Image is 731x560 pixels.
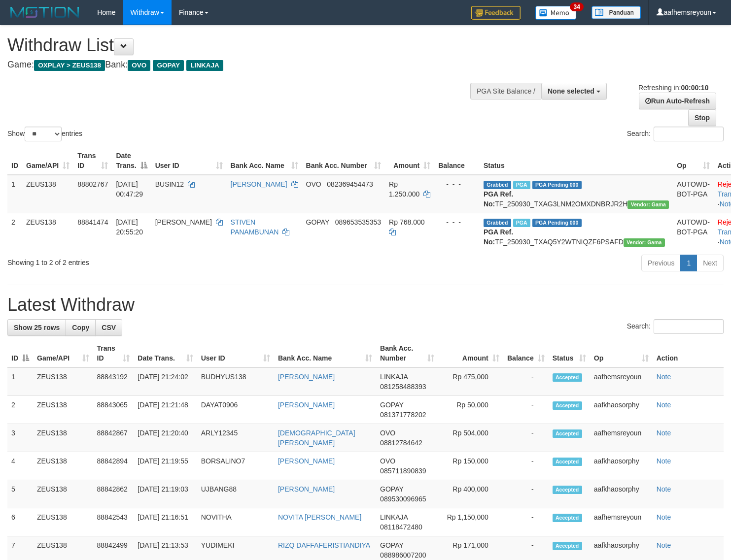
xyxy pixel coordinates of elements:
td: [DATE] 21:24:02 [134,367,197,396]
td: - [503,424,549,452]
th: Action [653,339,724,367]
span: [PERSON_NAME] [155,218,212,226]
td: - [503,480,549,508]
td: 88842862 [93,480,134,508]
th: Status [480,147,673,175]
span: [DATE] 00:47:29 [116,180,143,198]
a: STIVEN PANAMBUNAN [231,218,279,236]
span: Copy [72,324,89,331]
input: Search: [654,319,724,334]
td: DAYAT0906 [197,396,274,424]
div: Showing 1 to 2 of 2 entries [7,254,297,267]
a: CSV [95,319,122,336]
div: - - - [438,217,476,227]
b: PGA Ref. No: [484,228,513,246]
div: PGA Site Balance / [470,83,541,99]
td: Rp 1,150,000 [438,508,503,536]
a: [DEMOGRAPHIC_DATA][PERSON_NAME] [278,429,355,447]
span: Accepted [553,486,582,494]
td: 5 [7,480,33,508]
span: CSV [102,324,116,331]
a: [PERSON_NAME] [278,457,335,465]
span: Copy 082369454473 to clipboard [327,180,373,188]
div: - - - [438,179,476,189]
span: PGA Pending [532,181,582,189]
td: BUDHYUS138 [197,367,274,396]
td: AUTOWD-BOT-PGA [673,175,714,213]
strong: 00:00:10 [681,84,708,92]
a: NOVITA [PERSON_NAME] [278,513,361,521]
a: Note [657,541,671,549]
a: Next [696,255,724,271]
a: [PERSON_NAME] [278,485,335,493]
span: PGA Pending [532,219,582,227]
th: Amount: activate to sort column ascending [385,147,434,175]
td: Rp 504,000 [438,424,503,452]
td: ZEUS138 [22,213,73,251]
th: Trans ID: activate to sort column ascending [73,147,112,175]
th: ID: activate to sort column descending [7,339,33,367]
span: LINKAJA [186,60,223,71]
span: Grabbed [484,219,511,227]
a: Previous [641,255,681,271]
span: 88841474 [77,218,108,226]
label: Search: [627,127,724,141]
span: BUSIN12 [155,180,184,188]
td: - [503,508,549,536]
span: GOPAY [306,218,329,226]
h1: Withdraw List [7,35,478,55]
td: ZEUS138 [33,480,93,508]
span: GOPAY [380,401,403,409]
td: BORSALINO7 [197,452,274,480]
a: Copy [66,319,96,336]
span: Rp 768.000 [389,218,424,226]
td: 88842894 [93,452,134,480]
label: Show entries [7,127,82,141]
td: aafkhaosorphy [590,480,653,508]
span: Copy 081258488393 to clipboard [380,383,426,391]
td: 4 [7,452,33,480]
td: TF_250930_TXAQ5Y2WTNIQZF6PSAFD [480,213,673,251]
th: Bank Acc. Number: activate to sort column ascending [302,147,385,175]
span: OVO [128,60,150,71]
span: Copy 089653535353 to clipboard [335,218,381,226]
td: - [503,452,549,480]
span: OXPLAY > ZEUS138 [34,60,105,71]
h1: Latest Withdraw [7,295,724,315]
span: LINKAJA [380,513,408,521]
td: AUTOWD-BOT-PGA [673,213,714,251]
span: Accepted [553,514,582,522]
th: Op: activate to sort column ascending [590,339,653,367]
a: RIZQ DAFFAFERISTIANDIYA [278,541,370,549]
span: Accepted [553,542,582,550]
img: MOTION_logo.png [7,5,82,20]
td: TF_250930_TXAG3LNM2OMXDNBRJR2H [480,175,673,213]
td: Rp 475,000 [438,367,503,396]
span: GOPAY [380,541,403,549]
a: Note [657,401,671,409]
input: Search: [654,127,724,141]
span: GOPAY [380,485,403,493]
td: aafhemsreyoun [590,367,653,396]
a: Note [657,485,671,493]
span: OVO [306,180,321,188]
a: Stop [688,109,716,126]
th: Game/API: activate to sort column ascending [22,147,73,175]
span: Rp 1.250.000 [389,180,419,198]
span: Copy 089530096965 to clipboard [380,495,426,503]
b: PGA Ref. No: [484,190,513,208]
td: UJBANG88 [197,480,274,508]
span: Copy 085711890839 to clipboard [380,467,426,475]
th: Balance [434,147,480,175]
span: Accepted [553,429,582,438]
a: Note [657,429,671,437]
h4: Game: Bank: [7,60,478,70]
span: GOPAY [153,60,184,71]
td: 88842867 [93,424,134,452]
td: 88842543 [93,508,134,536]
th: Date Trans.: activate to sort column descending [112,147,151,175]
th: ID [7,147,22,175]
td: aafkhaosorphy [590,396,653,424]
span: LINKAJA [380,373,408,381]
td: ZEUS138 [22,175,73,213]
